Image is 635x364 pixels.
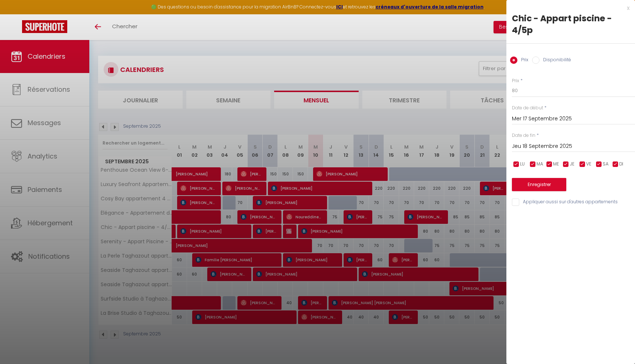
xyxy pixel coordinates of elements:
[512,132,535,139] label: Date de fin
[570,161,574,168] span: JE
[517,57,528,65] label: Prix
[553,161,559,168] span: ME
[512,77,519,84] label: Prix
[586,161,591,168] span: VE
[6,3,28,25] button: Ouvrir le widget de chat LiveChat
[512,105,543,112] label: Date de début
[520,161,525,168] span: LU
[537,161,543,168] span: MA
[512,178,566,191] button: Enregistrer
[506,4,629,12] div: x
[539,57,571,65] label: Disponibilité
[512,12,629,36] div: Chic - Appart piscine - 4/5p
[603,161,609,168] span: SA
[604,331,629,358] iframe: Chat
[619,161,623,168] span: DI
